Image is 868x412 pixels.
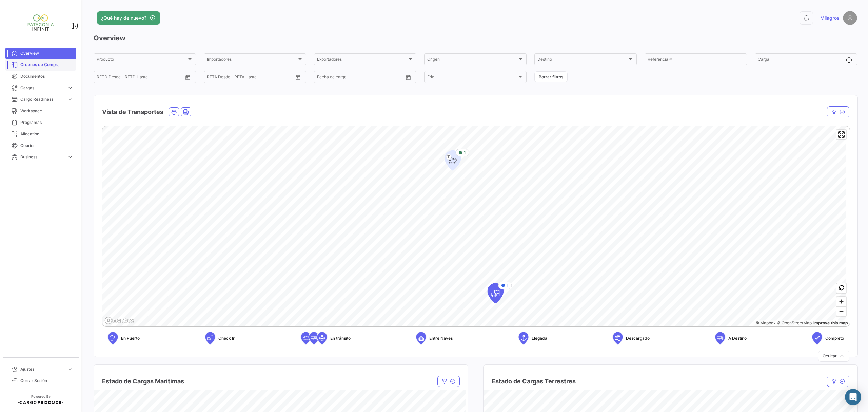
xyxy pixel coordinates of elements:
span: Programas [20,119,73,126]
button: Ocean [169,108,179,116]
span: Cerrar Sesión [20,378,73,384]
span: Importadores [207,58,297,63]
span: Cargo Readiness [20,96,64,102]
button: Open calendar [183,72,193,82]
input: Hasta [224,76,265,80]
button: Borrar filtros [534,71,568,82]
span: Overview [20,50,73,56]
span: T [446,154,451,160]
div: Map marker [487,283,504,303]
span: En Puerto [121,335,140,341]
span: 1 [507,282,509,288]
span: Business [20,154,64,160]
h4: Estado de Cargas Terrestres [492,377,576,386]
span: 1 [464,149,466,155]
span: expand_more [67,154,73,160]
a: Allocation [5,128,76,140]
div: Abrir Intercom Messenger [845,389,861,405]
button: Ocultar [818,351,849,362]
a: Mapbox [755,320,775,325]
input: Desde [207,76,219,80]
button: Zoom out [836,306,846,316]
canvas: Map [102,126,846,327]
a: Courier [5,140,76,151]
button: Enter fullscreen [836,130,846,139]
button: ¿Qué hay de nuevo? [97,11,160,25]
span: Cargas [20,85,64,91]
h4: Estado de Cargas Maritimas [102,377,184,386]
span: A Destino [728,335,747,341]
a: Mapbox logo [104,317,134,324]
button: Zoom in [836,297,846,306]
span: expand_more [67,96,73,102]
input: Desde [317,76,329,80]
span: Llegada [532,335,547,341]
span: Origen [427,58,517,63]
span: Completo [825,335,844,341]
span: Allocation [20,131,73,137]
h4: Vista de Transportes [102,107,163,117]
button: Land [181,108,191,116]
img: placeholder-user.png [843,11,857,25]
span: expand_more [67,85,73,91]
a: Documentos [5,71,76,82]
span: Ajustes [20,366,64,372]
span: Courier [20,143,73,149]
span: Descargado [626,335,650,341]
span: En tránsito [330,335,351,341]
span: Frio [427,76,517,80]
span: Documentos [20,73,73,79]
span: ¿Qué hay de nuevo? [101,15,146,21]
h3: Overview [94,33,857,43]
button: Open calendar [293,72,303,82]
span: Órdenes de Compra [20,62,73,68]
input: Hasta [334,76,376,80]
span: Exportadores [317,58,407,63]
a: Programas [5,117,76,128]
span: Check In [218,335,235,341]
span: Destino [537,58,628,63]
a: Órdenes de Compra [5,59,76,71]
input: Hasta [114,76,155,80]
a: Map feedback [813,320,848,325]
span: expand_more [67,366,73,372]
span: Producto [97,58,187,63]
input: Desde [97,76,109,80]
a: OpenStreetMap [777,320,812,325]
a: Overview [5,48,76,59]
div: Map marker [445,150,461,170]
button: Open calendar [403,72,413,82]
span: Workspace [20,108,73,114]
img: Patagonia+Inifinit+-+Nuevo.png [24,8,58,37]
span: Milagros [820,15,840,21]
a: Workspace [5,105,76,117]
span: Entre Naves [429,335,453,341]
